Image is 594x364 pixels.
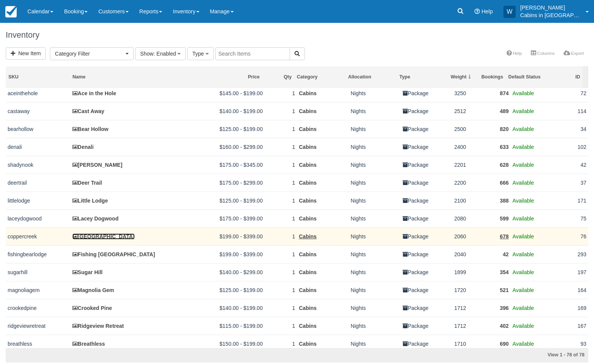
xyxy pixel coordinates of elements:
td: 678 [478,227,511,245]
span: Available [513,251,534,257]
td: 197 [556,263,588,281]
a: 874 [500,90,508,96]
a: Cabins [299,198,317,204]
a: 599 [500,216,508,222]
td: Nights [349,227,401,245]
td: coppercreek [6,227,70,245]
td: 1 [264,335,297,353]
td: 1 [264,192,297,209]
td: 1 [264,317,297,335]
td: Crooked Pine [70,299,200,317]
td: Nights [349,192,401,209]
td: Magnolia Gem [70,281,200,299]
button: Category Filter [50,47,134,60]
td: 1 [264,156,297,174]
td: 2080 [452,209,478,227]
a: Sugar Hill [72,269,102,275]
td: Available [511,263,556,281]
a: 388 [500,198,508,204]
a: Fishing [GEOGRAPHIC_DATA] [72,251,155,257]
td: 354 [478,263,511,281]
td: Nights [349,174,401,192]
td: Cabins [297,102,349,120]
td: 2060 [452,227,478,245]
a: Cabins [299,162,317,168]
td: 1 [264,299,297,317]
span: Show [140,51,153,57]
td: 72 [556,84,588,102]
td: Little Lodge [70,192,200,209]
a: Denali [72,144,94,150]
td: Available [511,102,556,120]
td: Denali [70,138,200,156]
td: Cabins [297,120,349,138]
td: Package [401,209,452,227]
a: Little Lodge [72,198,108,204]
span: : Enabled [153,51,176,57]
td: Nights [349,317,401,335]
td: Cast Away [70,102,200,120]
td: 2100 [452,192,478,209]
td: Package [401,192,452,209]
td: $175.00 - $299.00 [200,174,264,192]
a: Cabins [299,233,317,239]
div: Price [201,74,260,80]
td: Available [511,299,556,317]
a: 402 [500,323,508,329]
span: Available [513,162,534,168]
td: Package [401,263,452,281]
td: 93 [556,335,588,353]
p: Cabins in [GEOGRAPHIC_DATA] [520,11,581,19]
td: $125.00 - $199.00 [200,281,264,299]
td: Cabins [297,192,349,209]
td: crookedpine [6,299,70,317]
h1: Inventory [6,30,588,40]
span: Available [513,144,534,150]
a: 820 [500,126,508,132]
td: 293 [556,245,588,263]
td: 164 [556,281,588,299]
td: $140.00 - $299.00 [200,263,264,281]
td: $140.00 - $199.00 [200,102,264,120]
td: 1 [264,227,297,245]
div: Allocation [348,74,394,80]
span: Type [192,51,204,57]
a: 633 [500,144,508,150]
a: Cabins [299,323,317,329]
td: Available [511,317,556,335]
td: 690 [478,335,511,353]
td: Package [401,120,452,138]
td: $125.00 - $199.00 [200,192,264,209]
span: Available [513,287,534,293]
td: Cabins [297,335,349,353]
span: Category Filter [55,50,124,57]
a: 521 [500,287,508,293]
td: Cabins [297,174,349,192]
a: Cabins [299,144,317,150]
td: Nights [349,281,401,299]
td: $160.00 - $299.00 [200,138,264,156]
td: $175.00 - $345.00 [200,156,264,174]
td: Copper Creek [70,227,200,245]
td: Available [511,227,556,245]
span: Available [513,180,534,186]
td: Breathless [70,335,200,353]
a: 354 [500,269,508,275]
td: $175.00 - $399.00 [200,209,264,227]
td: 820 [478,120,511,138]
td: Nights [349,102,401,120]
td: 628 [478,156,511,174]
td: Nights [349,138,401,156]
td: 1899 [452,263,478,281]
a: 678 [500,233,508,239]
td: 1 [264,263,297,281]
a: New Item [6,47,46,60]
td: Package [401,84,452,102]
td: 1720 [452,281,478,299]
td: Ace in the Hole [70,84,200,102]
td: Sugar Hill [70,263,200,281]
a: 42 [503,251,509,257]
button: Show: Enabled [135,47,186,60]
a: Cabins [299,305,317,311]
td: Package [401,281,452,299]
